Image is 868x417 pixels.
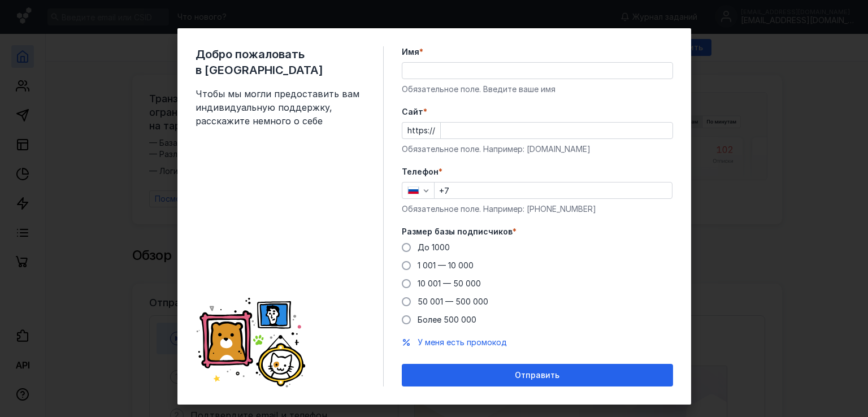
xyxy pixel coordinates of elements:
[402,226,513,237] span: Размер базы подписчиков
[196,46,365,78] span: Добро пожаловать в [GEOGRAPHIC_DATA]
[402,106,423,118] span: Cайт
[402,364,673,386] button: Отправить
[402,144,673,155] div: Обязательное поле. Например: [DOMAIN_NAME]
[418,297,488,306] span: 50 001 — 500 000
[418,337,507,348] button: У меня есть промокод
[402,46,419,58] span: Имя
[402,166,439,177] span: Телефон
[515,371,559,380] span: Отправить
[418,279,481,288] span: 10 001 — 50 000
[196,87,365,128] span: Чтобы мы могли предоставить вам индивидуальную поддержку, расскажите немного о себе
[402,84,673,95] div: Обязательное поле. Введите ваше имя
[418,260,474,270] span: 1 001 — 10 000
[418,337,507,347] span: У меня есть промокод
[418,242,450,252] span: До 1000
[418,315,476,324] span: Более 500 000
[402,203,673,215] div: Обязательное поле. Например: [PHONE_NUMBER]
